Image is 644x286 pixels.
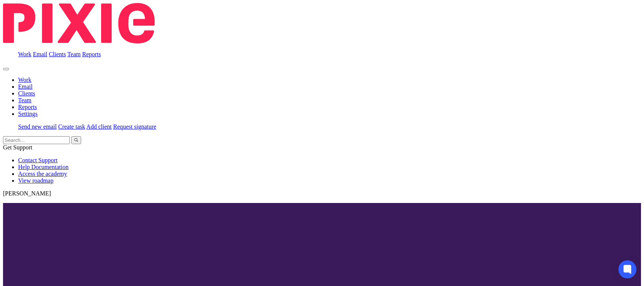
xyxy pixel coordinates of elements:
[18,157,57,163] a: Contact Support
[3,190,641,197] p: [PERSON_NAME]
[33,51,47,57] a: Email
[18,171,67,177] a: Access the academy
[18,104,37,110] a: Reports
[18,77,31,83] a: Work
[18,164,69,170] a: Help Documentation
[18,97,31,103] a: Team
[18,123,57,130] a: Send new email
[18,177,54,184] a: View roadmap
[18,90,35,97] a: Clients
[82,51,101,57] a: Reports
[58,123,85,130] a: Create task
[71,136,81,144] button: Search
[18,83,32,90] a: Email
[67,51,80,57] a: Team
[49,51,66,57] a: Clients
[18,111,38,117] a: Settings
[18,51,31,57] a: Work
[86,123,112,130] a: Add client
[3,3,155,43] img: Pixie
[3,144,32,151] span: Get Support
[3,136,70,144] input: Search
[113,123,156,130] a: Request signature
